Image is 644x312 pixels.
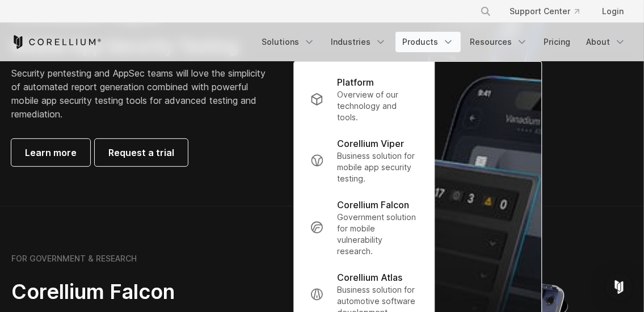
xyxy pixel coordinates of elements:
span: Learn more [25,146,77,159]
a: Pricing [537,32,577,52]
a: Products [395,32,461,52]
p: Platform [337,75,374,89]
a: Corellium Falcon Government solution for mobile vulnerability research. [301,191,427,264]
p: Corellium Viper [337,137,404,150]
a: Resources [463,32,534,52]
a: Request a trial [95,139,188,166]
div: Open Intercom Messenger [605,273,633,301]
p: Corellium Atlas [337,271,402,284]
a: Platform Overview of our technology and tools. [301,69,427,130]
a: About [579,32,633,52]
h6: FOR GOVERNMENT & RESEARCH [11,254,137,264]
p: Security pentesting and AppSec teams will love the simplicity of automated report generation comb... [11,66,268,121]
div: Navigation Menu [466,1,633,22]
p: Government solution for mobile vulnerability research. [337,212,418,257]
div: Navigation Menu [255,32,633,52]
p: Overview of our technology and tools. [337,89,418,123]
h2: Corellium Falcon [11,279,295,305]
p: Business solution for mobile app security testing. [337,150,418,184]
a: Login [593,1,633,22]
a: Industries [324,32,393,52]
a: Support Center [500,1,588,22]
p: Corellium Falcon [337,198,409,212]
a: Learn more [11,139,90,166]
a: Corellium Viper Business solution for mobile app security testing. [301,130,427,191]
button: Search [475,1,496,22]
span: Request a trial [108,146,174,159]
a: Corellium Home [11,35,102,49]
a: Solutions [255,32,322,52]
